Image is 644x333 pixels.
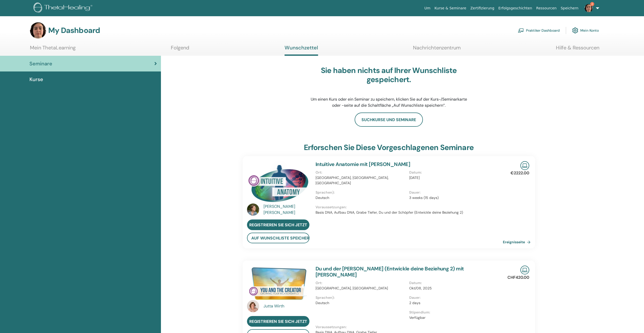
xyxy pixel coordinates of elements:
[247,316,309,327] a: Registrieren Sie sich jetzt
[48,26,100,35] h3: My Dashboard
[518,28,524,33] img: chalkboard-teacher.svg
[409,286,500,291] p: Okt/08, 2025
[29,60,52,67] span: Seminare
[422,4,433,13] a: Um
[34,3,94,14] img: logo.png
[559,4,581,13] a: Speichern
[30,45,76,54] a: Mein ThetaLearning
[409,295,500,300] p: Dauer :
[247,203,259,216] img: default.jpg
[556,45,599,54] a: Hilfe & Ressourcen
[316,286,406,291] p: [GEOGRAPHIC_DATA], [GEOGRAPHIC_DATA]
[520,266,529,274] img: Live Online Seminar
[413,45,461,54] a: Nachrichtenzentrum
[534,4,558,13] a: Ressourcen
[355,113,423,127] a: Suchkurse und Seminare
[249,319,307,324] span: Registrieren Sie sich jetzt
[263,203,310,216] a: [PERSON_NAME] [PERSON_NAME]
[409,170,500,175] p: Datum :
[247,300,259,312] img: default.jpg
[30,22,46,39] img: default.jpg
[316,190,406,195] p: Sprachen) :
[409,190,500,195] p: Dauer :
[496,4,534,13] a: Erfolgsgeschichten
[263,303,310,309] a: Jutta Wirth
[316,300,406,306] p: Deutsch
[409,315,500,320] p: Verfügbar
[585,4,593,12] img: default.jpg
[572,25,599,36] a: Mein Konto
[247,233,309,243] button: auf Wunschliste speichern
[518,25,560,36] a: Praktiker Dashboard
[572,26,578,35] img: cog.svg
[316,195,406,200] p: Deutsch
[247,266,309,302] img: Du und der Schöpfer (Entwickle deine Beziehung 2)
[590,2,594,6] span: 2
[316,175,406,186] p: [GEOGRAPHIC_DATA], [GEOGRAPHIC_DATA], [GEOGRAPHIC_DATA]
[316,170,406,175] p: Ort :
[510,170,529,176] p: €2222.00
[285,45,318,56] a: Wunschzettel
[316,295,406,300] p: Sprachen) :
[507,274,529,281] p: CHF420.00
[433,4,468,13] a: Kurse & Seminare
[29,76,43,83] span: Kurse
[468,4,496,13] a: Zertifizierung
[409,280,500,286] p: Datum :
[520,161,529,170] img: Live Online Seminar
[247,161,309,205] img: Intuitive Anatomie
[171,45,189,54] a: Folgend
[249,222,307,228] span: Registrieren Sie sich jetzt
[304,143,474,152] h3: Erforschen Sie diese vorgeschlagenen Seminare
[316,265,464,278] a: Du und der [PERSON_NAME] (Entwickle deine Beziehung 2) mit [PERSON_NAME]
[316,210,503,215] p: Basis DNA, Aufbau DNA, Grabe Tiefer, Du und der Schöpfer (Entwickle deine Beziehung 2)
[409,175,500,180] p: [DATE]
[309,66,469,84] h3: Sie haben nichts auf Ihrer Wunschliste gespeichert.
[409,300,500,306] p: 2 days
[409,195,500,200] p: 3 weeks (15 days)
[309,96,469,108] p: Um einen Kurs oder ein Seminar zu speichern, klicken Sie auf der Kurs-/Seminarkarte oder -seite a...
[316,161,410,168] a: Intuitive Anatomie mit [PERSON_NAME]
[409,310,500,315] p: Stipendium :
[247,219,309,230] a: Registrieren Sie sich jetzt
[503,238,533,246] a: Ereignisseite
[316,205,503,210] p: Voraussetzungen :
[316,324,503,330] p: Voraussetzungen :
[316,280,406,286] p: Ort :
